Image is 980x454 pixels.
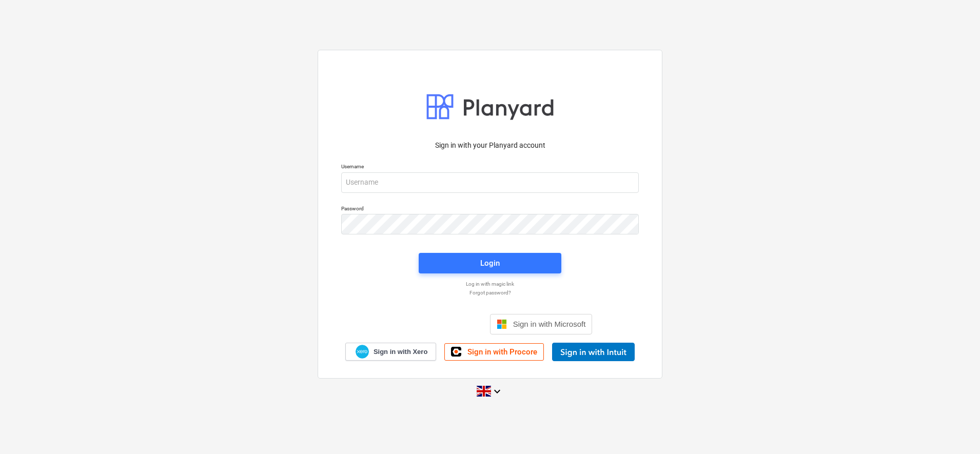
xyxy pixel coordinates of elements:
img: Xero logo [356,345,369,359]
a: Sign in with Procore [444,343,544,361]
input: Username [341,172,639,193]
span: Sign in with Procore [467,347,537,357]
a: Forgot password? [336,289,644,296]
iframe: Sign in with Google Button [383,313,487,335]
a: Sign in with Xero [345,343,437,361]
a: Log in with magic link [336,281,644,287]
i: keyboard_arrow_down [491,385,503,398]
button: Login [419,253,561,273]
p: Password [341,205,639,214]
div: Login [480,256,500,270]
p: Username [341,163,639,172]
span: Sign in with Microsoft [513,320,586,328]
img: Microsoft logo [497,319,507,329]
p: Sign in with your Planyard account [341,140,639,151]
span: Sign in with Xero [374,347,427,357]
